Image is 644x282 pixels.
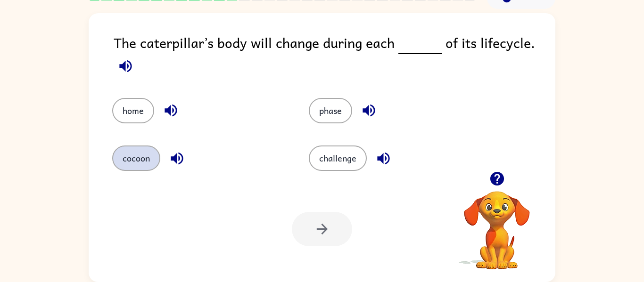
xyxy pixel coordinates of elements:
button: cocoon [112,145,160,171]
div: The caterpillar’s body will change during each of its lifecycle. [114,32,555,79]
video: Your browser must support playing .mp4 files to use Literably. Please try using another browser. [450,177,544,271]
button: challenge [309,145,367,171]
button: phase [309,98,352,123]
button: home [112,98,154,123]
